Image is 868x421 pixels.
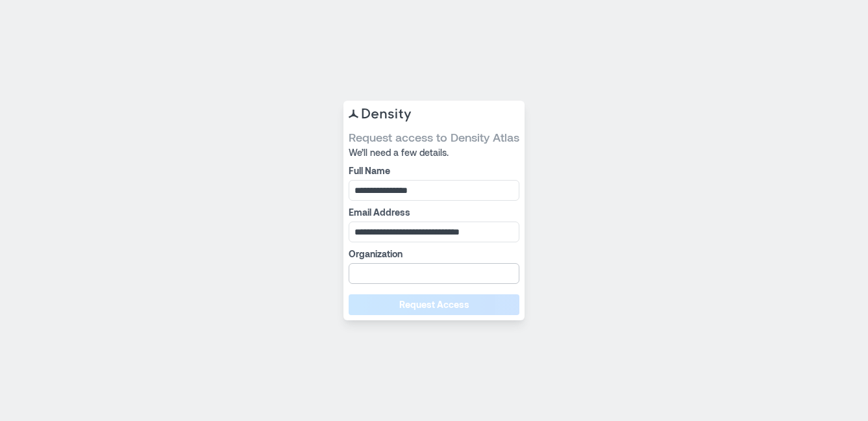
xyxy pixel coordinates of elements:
[349,294,519,315] button: Request Access
[349,129,519,145] span: Request access to Density Atlas
[349,206,517,219] label: Email Address
[349,164,517,177] label: Full Name
[349,146,519,159] span: We’ll need a few details.
[399,298,469,311] span: Request Access
[349,248,517,261] label: Organization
